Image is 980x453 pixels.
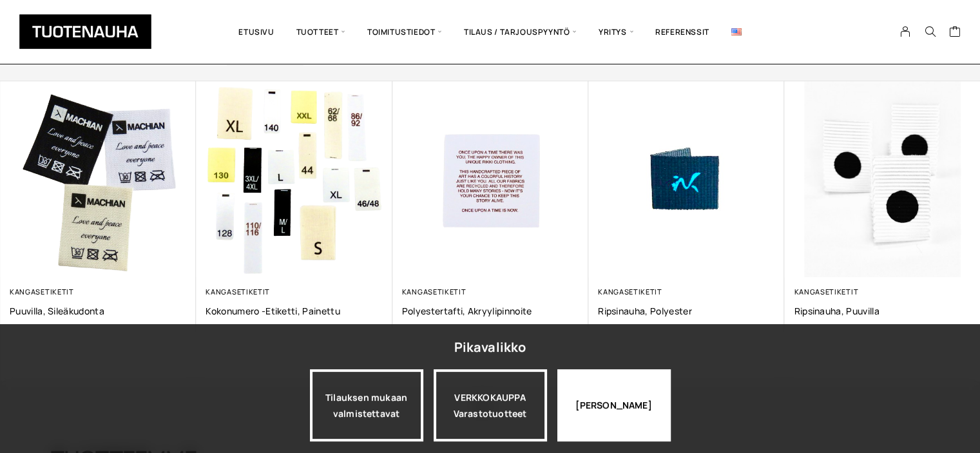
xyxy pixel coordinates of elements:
[356,10,453,54] span: Toimitustiedot
[10,287,74,296] a: Kangasetiketit
[893,26,918,37] a: My Account
[557,369,671,441] div: [PERSON_NAME]
[434,369,547,441] a: VERKKOKAUPPAVarastotuotteet
[19,14,151,49] img: Tuotenauha Oy
[453,10,588,54] span: Tilaus / Tarjouspyyntö
[794,287,858,296] a: Kangasetiketit
[598,287,662,296] a: Kangasetiketit
[285,10,356,54] span: Tuotteet
[206,287,270,296] a: Kangasetiketit
[588,10,644,54] span: Yritys
[948,25,961,41] a: Cart
[784,81,980,277] img: Etusivu 8
[454,336,526,359] div: Pikavalikko
[794,305,970,317] a: Ripsinauha, puuvilla
[227,10,285,54] a: Etusivu
[402,305,579,317] a: Polyestertafti, akryylipinnoite
[402,287,466,296] a: Kangasetiketit
[434,369,547,441] div: VERKKOKAUPPA Varastotuotteet
[731,28,742,35] img: English
[588,81,784,277] img: Etusivu 7
[644,10,720,54] a: Referenssit
[918,26,942,37] button: Search
[196,81,392,277] img: Etusivu 4
[310,369,423,441] a: Tilauksen mukaan valmistettavat
[206,305,382,317] a: Kokonumero -etiketti, Painettu
[10,305,186,317] a: Puuvilla, sileäkudonta
[598,305,774,317] a: Ripsinauha, polyester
